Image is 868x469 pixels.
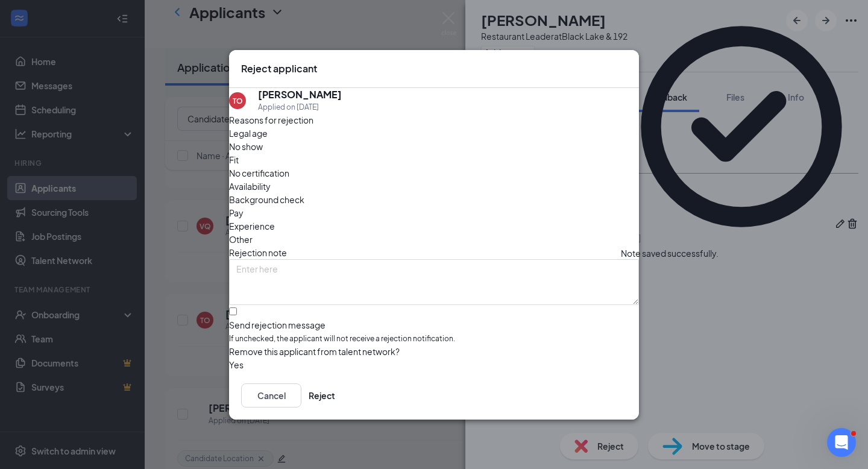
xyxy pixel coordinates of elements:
span: Yes [229,357,244,371]
svg: CheckmarkCircle [621,6,862,247]
iframe: Intercom live chat [827,428,856,457]
span: Experience [229,219,275,233]
div: Note saved successfully. [621,247,719,260]
div: Applied on [DATE] [258,101,342,113]
span: Rejection note [229,247,287,258]
span: Background check [229,193,304,206]
div: Send rejection message [229,319,639,331]
span: Reasons for rejection [229,115,313,125]
span: If unchecked, the applicant will not receive a rejection notification. [229,333,639,345]
span: Pay [229,206,244,219]
button: Cancel [241,383,301,407]
span: No show [229,140,263,153]
h5: [PERSON_NAME] [258,88,342,101]
h3: Reject applicant [241,62,317,75]
span: Fit [229,153,239,166]
input: Send rejection messageIf unchecked, the applicant will not receive a rejection notification. [229,307,237,315]
span: Remove this applicant from talent network? [229,345,400,356]
button: Reject [309,383,335,407]
span: No certification [229,166,289,180]
span: Availability [229,180,271,193]
span: Other [229,233,253,246]
span: Legal age [229,127,268,140]
div: TO [233,95,243,105]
